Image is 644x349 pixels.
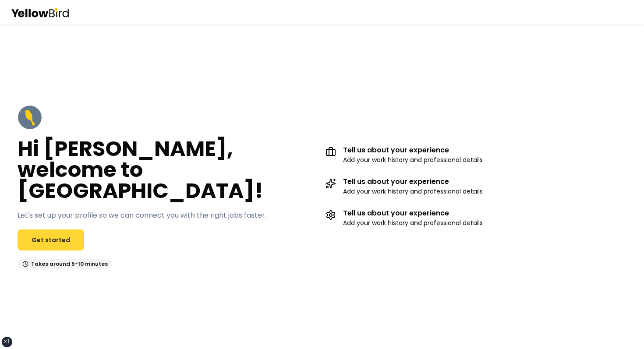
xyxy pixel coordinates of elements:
[18,229,84,250] a: Get started
[343,147,483,154] h3: Tell us about your experience
[18,138,318,201] h2: Hi [PERSON_NAME], welcome to [GEOGRAPHIC_DATA]!
[343,219,483,227] p: Add your work history and professional details
[343,187,483,196] p: Add your work history and professional details
[18,210,266,221] p: Let's set up your profile so we can connect you with the right jobs faster.
[4,338,10,345] div: xl
[343,210,483,217] h3: Tell us about your experience
[343,178,483,185] h3: Tell us about your experience
[343,155,483,164] p: Add your work history and professional details
[18,259,113,269] div: Takes around 5-10 minutes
